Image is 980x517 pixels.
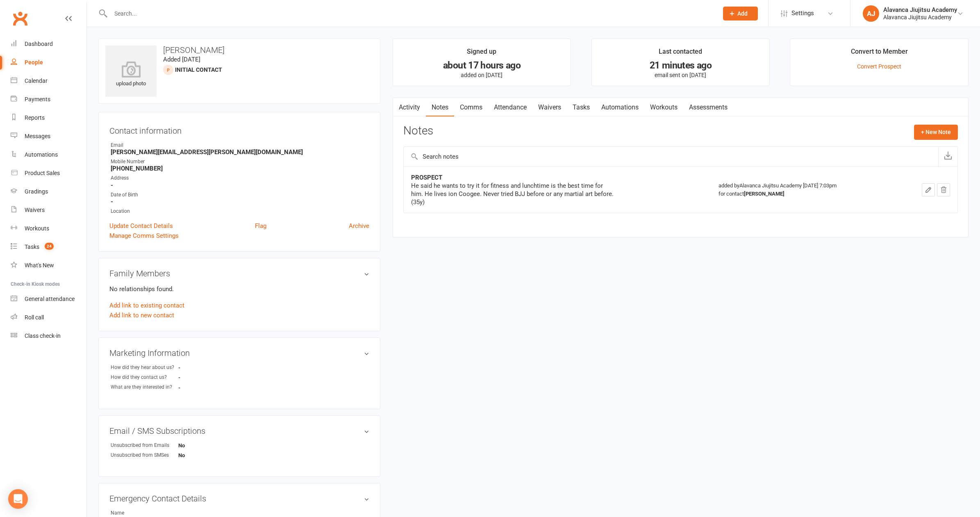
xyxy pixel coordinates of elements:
[659,46,702,61] div: Last contacted
[488,98,532,117] a: Attendance
[883,14,957,21] div: Alavanca Jiujitsu Academy
[111,165,369,172] strong: [PHONE_NUMBER]
[109,284,369,294] p: No relationships found.
[426,98,454,117] a: Notes
[178,452,225,458] strong: No
[111,182,369,189] strong: -
[11,127,86,146] a: Messages
[11,146,86,164] a: Automations
[25,77,48,84] div: Calendar
[111,191,369,199] div: Date of Birth
[454,98,488,117] a: Comms
[411,174,442,181] strong: PROSPECT
[111,451,178,459] div: Unsubscribed from SMSes
[411,182,616,206] div: He said he wants to try it for fitness and lunchtime is the best time for him. He lives ion Cooge...
[11,256,86,275] a: What's New
[599,72,762,78] p: email sent on [DATE]
[863,5,879,22] div: AJ
[11,53,86,72] a: People
[255,221,266,231] a: Flag
[105,61,157,88] div: upload photo
[11,201,86,219] a: Waivers
[109,301,184,310] a: Add link to existing contact
[111,374,178,381] div: How did they contact us?
[25,262,54,269] div: What's New
[25,151,58,158] div: Automations
[111,207,369,215] div: Location
[111,198,369,205] strong: -
[723,7,758,20] button: Add
[111,141,369,149] div: Email
[111,174,369,182] div: Address
[719,190,890,198] div: for contact
[11,90,86,109] a: Payments
[109,231,179,241] a: Manage Comms Settings
[25,170,60,176] div: Product Sales
[11,327,86,345] a: Class kiosk mode
[349,221,369,231] a: Archive
[400,72,564,78] p: added on [DATE]
[111,383,178,391] div: What are they interested in?
[25,114,45,121] div: Reports
[11,109,86,127] a: Reports
[175,66,222,73] span: Initial Contact
[178,374,225,380] strong: -
[11,290,86,308] a: General attendance kiosk mode
[45,243,54,250] span: 24
[11,182,86,201] a: Gradings
[178,364,225,371] strong: -
[25,207,45,213] div: Waivers
[25,333,61,339] div: Class check-in
[11,35,86,53] a: Dashboard
[11,238,86,256] a: Tasks 24
[400,61,564,70] div: about 17 hours ago
[25,59,43,66] div: People
[404,147,938,166] input: Search notes
[25,41,53,47] div: Dashboard
[178,442,225,449] strong: No
[109,494,369,503] h3: Emergency Contact Details
[532,98,567,117] a: Waivers
[11,219,86,238] a: Workouts
[111,148,369,156] strong: [PERSON_NAME][EMAIL_ADDRESS][PERSON_NAME][DOMAIN_NAME]
[109,221,173,231] a: Update Contact Details
[11,72,86,90] a: Calendar
[109,426,369,435] h3: Email / SMS Subscriptions
[111,442,178,449] div: Unsubscribed from Emails
[25,188,48,195] div: Gradings
[109,269,369,278] h3: Family Members
[163,56,200,63] time: Added [DATE]
[10,8,30,29] a: Clubworx
[25,244,39,250] div: Tasks
[25,225,49,232] div: Workouts
[109,348,369,358] h3: Marketing Information
[737,10,748,17] span: Add
[11,164,86,182] a: Product Sales
[857,63,901,70] a: Convert Prospect
[599,61,762,70] div: 21 minutes ago
[791,4,814,23] span: Settings
[644,98,683,117] a: Workouts
[25,96,50,102] div: Payments
[744,191,784,197] strong: [PERSON_NAME]
[108,8,712,19] input: Search...
[178,385,225,391] strong: -
[393,98,426,117] a: Activity
[25,133,50,139] div: Messages
[403,125,433,139] h3: Notes
[25,314,44,321] div: Roll call
[105,46,373,55] h3: [PERSON_NAME]
[111,364,178,371] div: How did they hear about us?
[683,98,733,117] a: Assessments
[719,182,890,198] div: added by Alavanca Jiujitsu Academy [DATE] 7:03pm
[596,98,644,117] a: Automations
[851,46,908,61] div: Convert to Member
[8,489,28,509] div: Open Intercom Messenger
[914,125,958,139] button: + New Note
[111,158,369,166] div: Mobile Number
[25,296,75,302] div: General attendance
[467,46,496,61] div: Signed up
[111,509,178,517] div: Name
[109,310,174,320] a: Add link to new contact
[883,6,957,14] div: Alavanca Jiujitsu Academy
